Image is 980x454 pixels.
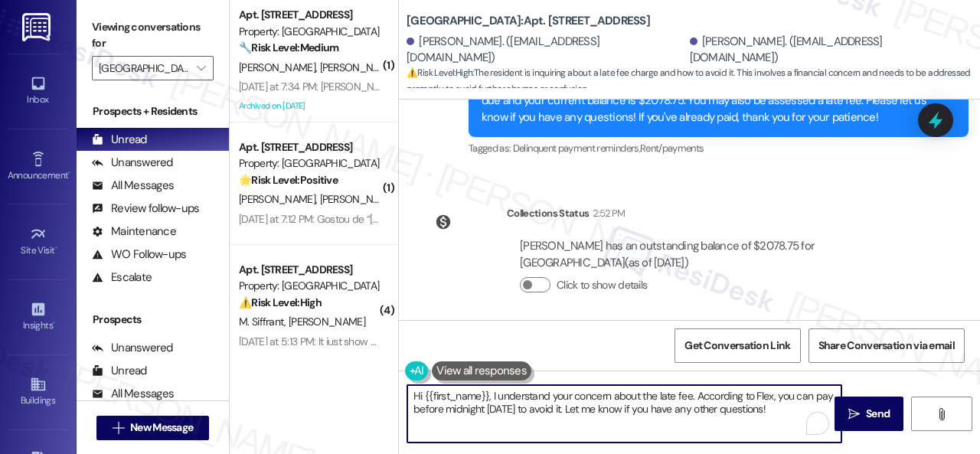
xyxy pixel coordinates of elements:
span: Rent/payments [640,142,704,155]
button: Send [835,397,903,431]
div: Tagged as: [469,137,969,159]
div: Escalate [92,269,152,286]
a: Buildings [8,371,69,413]
b: [GEOGRAPHIC_DATA]: Apt. [STREET_ADDRESS] [407,13,650,29]
span: Share Conversation via email [818,338,955,354]
span: : The resident is inquiring about a late fee charge and how to avoid it. This involves a financia... [407,65,980,98]
div: Property: [GEOGRAPHIC_DATA] [239,155,381,171]
button: Get Conversation Link [675,328,800,363]
button: Share Conversation via email [808,328,965,363]
div: Property: [GEOGRAPHIC_DATA] [239,278,381,294]
div: Collections Status [507,205,589,221]
strong: ⚠️ Risk Level: High [239,296,322,309]
a: Inbox [8,70,69,112]
div: Maintenance [92,224,176,240]
span: • [55,243,57,253]
span: Delinquent payment reminders , [513,142,640,155]
div: Apt. [STREET_ADDRESS] [239,262,381,278]
i:  [113,422,124,434]
label: Click to show details [557,277,647,293]
i:  [848,408,860,420]
div: Unanswered [92,155,173,171]
div: Prospects + Residents [77,103,229,119]
span: [PERSON_NAME] [320,60,401,74]
span: M. Siffrant [239,315,289,328]
div: Prospects [77,312,229,328]
label: Viewing conversations for [92,15,214,56]
div: All Messages [92,178,174,194]
div: Unread [92,132,147,148]
strong: 🔧 Risk Level: Medium [239,41,338,54]
div: Review follow-ups [92,201,199,217]
div: WO Follow-ups [92,247,186,263]
span: [PERSON_NAME] [289,315,365,328]
div: Unread [92,363,147,379]
div: Archived on [DATE] [237,96,382,116]
div: [DATE] at 7:34 PM: [PERSON_NAME] thanks yes you do!! [239,80,485,93]
span: • [68,168,70,178]
div: [PERSON_NAME]. ([EMAIL_ADDRESS][DOMAIN_NAME]) [407,34,686,67]
div: Hi [PERSON_NAME] and [PERSON_NAME], how are you? A friendly reminder that your rent is due and yo... [482,77,944,126]
div: Property: [GEOGRAPHIC_DATA] [239,24,381,40]
div: All Messages [92,386,174,402]
img: ResiDesk Logo [22,13,54,41]
a: Insights • [8,296,69,338]
span: New Message [130,420,193,436]
div: [PERSON_NAME] has an outstanding balance of $2078.75 for [GEOGRAPHIC_DATA] (as of [DATE]) [520,238,909,271]
input: All communities [99,56,189,80]
div: [DATE] at 5:13 PM: It just show up recently couple days ago 🤔 [239,335,513,348]
div: 2:52 PM [589,205,625,221]
span: [PERSON_NAME] [320,192,397,206]
div: Unanswered [92,340,173,356]
button: New Message [96,416,210,440]
a: Site Visit • [8,221,69,263]
textarea: To enrich screen reader interactions, please activate Accessibility in Grammarly extension settings [407,385,841,443]
strong: 🌟 Risk Level: Positive [239,173,338,187]
div: Apt. [STREET_ADDRESS] [239,7,381,23]
span: • [53,318,55,328]
strong: ⚠️ Risk Level: High [407,67,472,79]
div: [PERSON_NAME]. ([EMAIL_ADDRESS][DOMAIN_NAME]) [690,34,969,67]
i:  [936,408,947,420]
span: Send [866,406,890,422]
span: Get Conversation Link [684,338,790,354]
span: [PERSON_NAME] [239,192,320,206]
span: [PERSON_NAME] [239,60,320,74]
div: Apt. [STREET_ADDRESS] [239,139,381,155]
i:  [197,62,205,74]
